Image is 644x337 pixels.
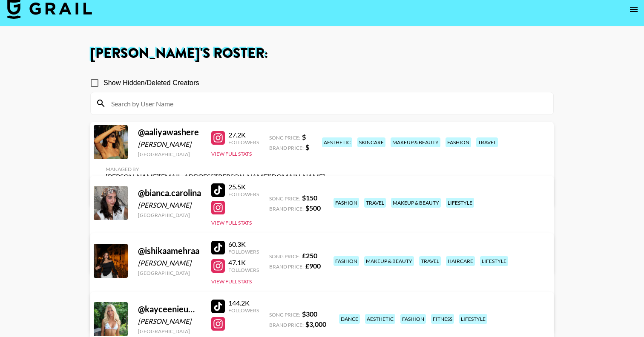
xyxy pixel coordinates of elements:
[305,320,326,328] strong: $ 3,000
[138,317,201,326] div: [PERSON_NAME]
[138,259,201,267] div: [PERSON_NAME]
[269,206,304,212] span: Brand Price:
[431,314,454,324] div: fitness
[305,262,321,270] strong: £ 900
[106,97,548,110] input: Search by User Name
[339,314,360,324] div: dance
[138,270,201,276] div: [GEOGRAPHIC_DATA]
[365,314,395,324] div: aesthetic
[228,307,259,314] div: Followers
[625,1,642,18] button: open drawer
[138,212,201,218] div: [GEOGRAPHIC_DATA]
[211,151,252,157] button: View Full Stats
[400,314,426,324] div: fashion
[322,137,352,147] div: aesthetic
[228,139,259,146] div: Followers
[302,251,317,260] strong: £ 250
[391,198,441,208] div: makeup & beauty
[446,137,471,147] div: fashion
[364,256,414,266] div: makeup & beauty
[305,204,321,212] strong: $ 500
[211,220,252,226] button: View Full Stats
[446,256,475,266] div: haircare
[302,310,317,318] strong: $ 300
[106,172,325,181] div: [PERSON_NAME][EMAIL_ADDRESS][PERSON_NAME][DOMAIN_NAME]
[228,267,259,273] div: Followers
[333,256,359,266] div: fashion
[103,78,199,88] span: Show Hidden/Deleted Creators
[106,166,325,172] div: Managed By
[419,256,441,266] div: travel
[90,47,554,60] h1: [PERSON_NAME] 's Roster:
[138,304,201,314] div: @ kayceenieuwendyk
[211,278,252,285] button: View Full Stats
[228,191,259,197] div: Followers
[333,198,359,208] div: fashion
[228,183,259,191] div: 25.5K
[228,299,259,307] div: 144.2K
[269,263,304,270] span: Brand Price:
[446,198,474,208] div: lifestyle
[480,256,508,266] div: lifestyle
[357,137,385,147] div: skincare
[228,240,259,248] div: 60.3K
[138,151,201,157] div: [GEOGRAPHIC_DATA]
[228,258,259,267] div: 47.1K
[305,143,309,151] strong: $
[269,145,304,151] span: Brand Price:
[459,314,487,324] div: lifestyle
[138,127,201,137] div: @ aaliyawashere
[476,137,498,147] div: travel
[269,134,300,141] span: Song Price:
[228,131,259,139] div: 27.2K
[138,140,201,149] div: [PERSON_NAME]
[302,194,317,202] strong: $ 150
[269,195,300,202] span: Song Price:
[302,133,306,141] strong: $
[138,328,201,334] div: [GEOGRAPHIC_DATA]
[138,188,201,198] div: @ bianca.carolina
[138,246,201,256] div: @ ishikaamehraa
[269,311,300,318] span: Song Price:
[228,248,259,255] div: Followers
[138,201,201,209] div: [PERSON_NAME]
[391,137,440,147] div: makeup & beauty
[364,198,386,208] div: travel
[269,253,300,260] span: Song Price:
[269,322,304,328] span: Brand Price:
